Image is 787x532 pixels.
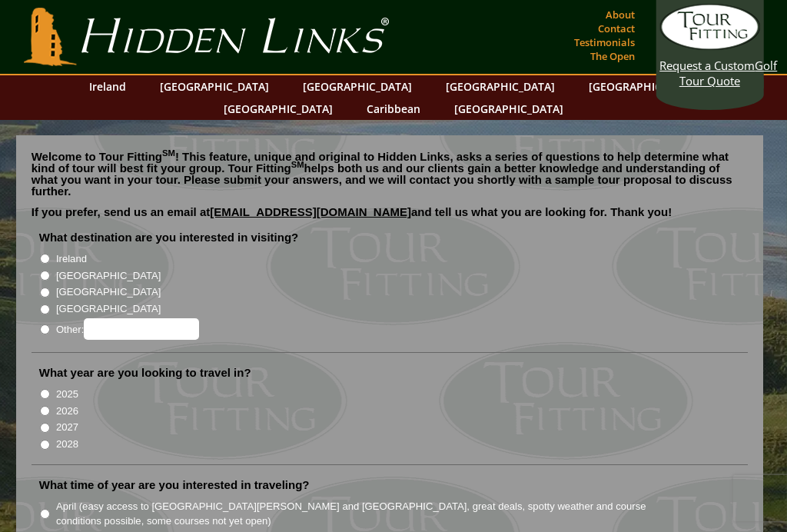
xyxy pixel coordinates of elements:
label: [GEOGRAPHIC_DATA] [56,284,161,300]
a: [GEOGRAPHIC_DATA] [152,75,277,98]
label: What year are you looking to travel in? [39,365,251,381]
label: [GEOGRAPHIC_DATA] [56,268,161,284]
label: What time of year are you interested in traveling? [39,477,310,493]
label: [GEOGRAPHIC_DATA] [56,301,161,317]
p: If you prefer, send us an email at and tell us what you are looking for. Thank you! [32,206,749,229]
a: [GEOGRAPHIC_DATA] [216,98,340,120]
label: 2026 [56,404,78,419]
a: Caribbean [359,98,428,120]
label: 2028 [56,437,78,452]
a: Testimonials [570,32,639,53]
input: Other: [84,318,199,340]
label: Other: [56,318,199,340]
a: The Open [586,45,639,67]
a: Ireland [81,75,134,98]
p: Welcome to Tour Fitting ! This feature, unique and original to Hidden Links, asks a series of que... [32,151,749,197]
label: What destination are you interested in visiting? [39,230,299,245]
label: Ireland [56,251,87,267]
a: [GEOGRAPHIC_DATA] [438,75,563,98]
label: 2027 [56,420,78,435]
label: April (easy access to [GEOGRAPHIC_DATA][PERSON_NAME] and [GEOGRAPHIC_DATA], great deals, spotty w... [56,499,662,529]
a: [GEOGRAPHIC_DATA] [295,75,420,98]
label: 2025 [56,387,78,402]
sup: SM [291,160,304,169]
a: About [602,4,639,25]
span: Request a Custom [659,58,755,73]
sup: SM [162,148,175,158]
a: [GEOGRAPHIC_DATA] [447,98,571,120]
a: Contact [594,18,639,39]
a: [GEOGRAPHIC_DATA] [581,75,706,98]
a: [EMAIL_ADDRESS][DOMAIN_NAME] [210,205,411,218]
a: Request a CustomGolf Tour Quote [659,4,759,88]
